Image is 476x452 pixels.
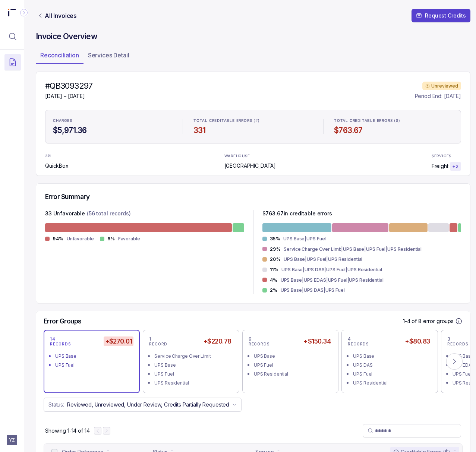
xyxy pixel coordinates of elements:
div: UPS Base [154,361,232,369]
p: RECORDS [249,342,269,347]
button: Request Credits [412,9,470,22]
p: UPS Base|UPS DAS|UPS Fuel [281,287,345,294]
div: Remaining page entries [45,427,89,434]
h5: Error Groups [44,317,82,325]
p: QuickBox [45,162,69,170]
div: UPS Base [55,353,133,360]
p: Services Detail [88,51,129,60]
p: 2% [270,287,278,293]
h5: +$220.78 [202,336,233,346]
p: SERVICES [432,154,451,158]
p: Favorable [118,235,140,243]
p: + 2 [452,164,459,170]
div: UPS Base [353,353,431,360]
p: UPS Base|UPS EDAS|UPS Fuel|UPS Residential [281,276,384,284]
p: $ 763.67 in creditable errors [262,210,332,219]
p: 6% [107,236,115,242]
h4: $763.67 [334,125,453,136]
h5: +$150.34 [302,336,332,346]
p: Freight [432,162,448,170]
p: 1-4 of 8 [403,317,423,325]
li: Tab Services Detail [83,49,134,64]
p: RECORDS [50,342,71,347]
div: UPS Fuel [353,370,431,378]
p: WAREHOUSE [224,154,250,158]
p: Reconciliation [40,51,79,60]
p: (56 total records) [87,210,130,219]
p: 33 Unfavorable [45,210,85,219]
p: 29% [270,246,281,252]
div: UPS Fuel [154,370,232,378]
p: CHARGES [53,118,72,123]
p: 14 [50,336,55,342]
p: RECORD [149,342,167,347]
p: 11% [270,267,279,273]
button: Menu Icon Button MagnifyingGlassIcon [4,28,21,45]
p: 3PL [45,154,64,158]
h4: #QB3093297 [45,81,93,91]
p: 4% [270,277,278,283]
h4: Invoice Overview [36,31,470,42]
p: RECORDS [348,342,369,347]
div: UPS Fuel [254,361,331,369]
ul: Tab Group [36,49,470,64]
p: 35% [270,236,281,242]
p: TOTAL CREDITABLE ERRORS ($) [334,118,400,123]
p: [GEOGRAPHIC_DATA] [224,162,276,170]
p: TOTAL CREDITABLE ERRORS (#) [193,118,260,123]
p: 4 [348,336,351,342]
h4: $5,971.36 [53,125,172,136]
li: Statistic CHARGES [48,113,177,140]
p: UPS Base|UPS Fuel|UPS Residential [284,256,362,263]
div: UPS Residential [154,379,232,387]
div: Collapse Icon [19,8,28,17]
a: Link All Invoices [36,12,78,19]
p: 94% [53,236,64,242]
p: All Invoices [45,12,76,19]
ul: Statistic Highlights [45,110,461,143]
p: Request Credits [425,12,466,19]
li: Statistic TOTAL CREDITABLE ERRORS (#) [189,113,317,140]
h5: +$270.01 [104,336,134,346]
p: Service Charge Over Limit|UPS Base|UPS Fuel|UPS Residential [284,246,422,253]
div: UPS DAS [353,361,431,369]
h5: +$80.83 [403,336,431,346]
button: User initials [7,435,17,445]
p: Status: [48,401,64,408]
p: 1 [149,336,151,342]
h4: 331 [193,125,313,136]
div: UPS Base [254,353,331,360]
div: UPS Residential [254,370,331,378]
p: UPS Base|UPS Fuel [283,235,326,243]
li: Tab Reconciliation [36,49,83,64]
p: RECORDS [447,342,468,347]
p: Unfavorable [67,235,94,243]
p: [DATE] – [DATE] [45,92,93,100]
div: UPS Residential [353,379,431,387]
div: Unreviewed [422,82,461,91]
button: Status:Reviewed, Unreviewed, Under Review, Credits Partially Requested [44,398,242,412]
p: Reviewed, Unreviewed, Under Review, Credits Partially Requested [67,401,229,408]
p: 3 [447,336,451,342]
button: Menu Icon Button DocumentTextIcon [4,54,21,70]
h5: Error Summary [45,193,89,201]
p: Showing 1-14 of 14 [45,427,89,434]
p: UPS Base|UPS DAS|UPS Fuel|UPS Residential [281,266,382,274]
p: Period End: [DATE] [415,92,461,100]
div: UPS Fuel [55,361,133,369]
li: Statistic TOTAL CREDITABLE ERRORS ($) [330,113,458,140]
p: error groups [423,317,454,325]
div: Service Charge Over Limit [154,353,232,360]
p: 20% [270,256,281,262]
p: 9 [249,336,252,342]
